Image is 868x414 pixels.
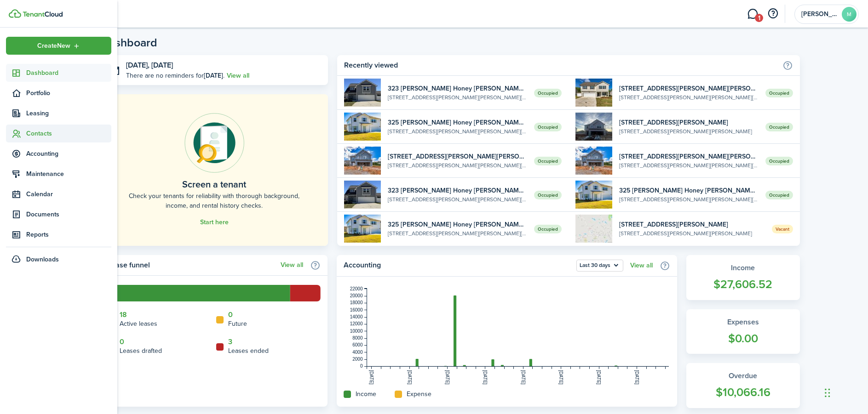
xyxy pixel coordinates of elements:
tspan: 8000 [352,335,363,340]
a: 0 [120,338,124,346]
span: Occupied [534,225,562,233]
span: Occupied [534,89,562,97]
home-widget-title: Expense [407,389,431,399]
widget-list-item-title: [STREET_ADDRESS][PERSON_NAME] [619,220,765,229]
a: 0 [228,311,233,319]
span: Maintenance [26,169,111,179]
iframe: Chat Widget [715,315,868,414]
tspan: 0 [360,363,363,369]
home-widget-title: Lease funnel [108,260,276,271]
span: Occupied [765,123,793,131]
widget-list-item-description: [STREET_ADDRESS][PERSON_NAME][PERSON_NAME] [619,127,759,136]
home-widget-title: Leases drafted [120,346,162,356]
a: View all [227,71,249,80]
tspan: 2000 [352,357,363,362]
tspan: [DATE] [369,370,374,385]
img: Online payments [184,113,244,173]
img: 1 [344,147,381,175]
span: Accounting [26,149,111,159]
span: Occupied [765,191,793,199]
a: Income$27,606.52 [686,255,800,300]
widget-list-item-description: [STREET_ADDRESS][PERSON_NAME][PERSON_NAME] [619,229,765,238]
widget-list-item-description: [STREET_ADDRESS][PERSON_NAME][PERSON_NAME][PERSON_NAME] [388,195,527,204]
widget-stats-count: $0.00 [696,330,791,347]
tspan: 22000 [350,286,363,291]
button: Last 30 days [576,260,623,272]
img: 1 [344,181,381,209]
widget-list-item-description: [STREET_ADDRESS][PERSON_NAME][PERSON_NAME][PERSON_NAME] [388,127,527,136]
a: Messaging [744,2,761,26]
img: 1 [344,113,381,141]
h3: [DATE], [DATE] [126,60,322,71]
tspan: 4000 [352,350,363,355]
span: 1 [755,14,763,22]
span: Occupied [534,191,562,199]
p: There are no reminders for . [126,71,224,80]
span: Downloads [26,255,59,264]
button: Open resource center [765,6,781,22]
widget-stats-count: $27,606.52 [696,276,791,293]
img: TenantCloud [23,11,63,17]
tspan: [DATE] [596,370,601,385]
widget-list-item-description: [STREET_ADDRESS][PERSON_NAME][PERSON_NAME][PERSON_NAME] [619,93,759,102]
widget-list-item-description: [STREET_ADDRESS][PERSON_NAME][PERSON_NAME][PERSON_NAME] [619,161,759,170]
widget-list-item-description: [STREET_ADDRESS][PERSON_NAME][PERSON_NAME][PERSON_NAME] [619,195,759,204]
home-placeholder-title: Screen a tenant [182,177,246,191]
span: Calendar [26,189,111,199]
span: Reports [26,230,111,239]
widget-list-item-description: [STREET_ADDRESS][PERSON_NAME][PERSON_NAME][PERSON_NAME] [388,229,527,238]
widget-list-item-title: 325 [PERSON_NAME] Honey [PERSON_NAME] Dr. [388,118,527,127]
button: Open menu [576,260,623,272]
a: Dashboard [6,64,111,82]
span: Documents [26,210,111,219]
img: 1 [344,79,381,107]
tspan: 20000 [350,293,363,298]
button: Open menu [6,37,111,55]
widget-list-item-title: [STREET_ADDRESS][PERSON_NAME] [619,118,759,127]
a: View all [630,262,653,269]
widget-list-item-description: [STREET_ADDRESS][PERSON_NAME][PERSON_NAME][PERSON_NAME] [388,161,527,170]
span: Marcie [801,11,838,17]
widget-list-item-title: 323 [PERSON_NAME] Honey [PERSON_NAME] Dr. [388,186,527,195]
span: Occupied [534,157,562,165]
span: Occupied [765,157,793,165]
widget-list-item-title: [STREET_ADDRESS][PERSON_NAME][PERSON_NAME] [619,84,759,93]
a: 18 [120,311,127,319]
span: Vacant [772,225,793,233]
tspan: [DATE] [521,370,526,385]
widget-stats-title: Income [696,262,791,273]
img: 1 [575,79,612,107]
widget-stats-title: Overdue [696,370,791,381]
tspan: 6000 [352,342,363,347]
home-widget-title: Recently viewed [344,60,777,71]
tspan: [DATE] [634,370,639,385]
img: 1 [344,215,381,243]
a: Reports [6,226,111,244]
widget-list-item-description: [STREET_ADDRESS][PERSON_NAME][PERSON_NAME][PERSON_NAME] [388,93,527,102]
tspan: [DATE] [407,370,412,385]
span: Leasing [26,108,111,118]
widget-stats-title: Expenses [696,317,791,328]
widget-list-item-title: [STREET_ADDRESS][PERSON_NAME][PERSON_NAME] [619,152,759,161]
div: Drag [825,379,830,407]
home-placeholder-description: Check your tenants for reliability with thorough background, income, and rental history checks. [121,191,308,210]
widget-stats-count: $10,066.16 [696,384,791,401]
b: [DATE] [204,71,223,80]
tspan: 18000 [350,300,363,305]
tspan: [DATE] [483,370,488,385]
img: 1 [575,113,612,141]
widget-list-item-title: 323 [PERSON_NAME] Honey [PERSON_NAME] Dr. [388,84,527,93]
span: Contacts [26,129,111,138]
home-widget-title: Accounting [344,260,572,272]
home-widget-title: Active leases [120,319,157,329]
tspan: [DATE] [445,370,450,385]
home-widget-title: Future [228,319,247,329]
widget-list-item-title: [STREET_ADDRESS][PERSON_NAME][PERSON_NAME] [388,152,527,161]
tspan: 14000 [350,314,363,319]
tspan: 16000 [350,307,363,312]
tspan: 10000 [350,329,363,334]
span: Occupied [534,123,562,131]
home-widget-title: Income [356,389,376,399]
a: View all [281,261,303,269]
